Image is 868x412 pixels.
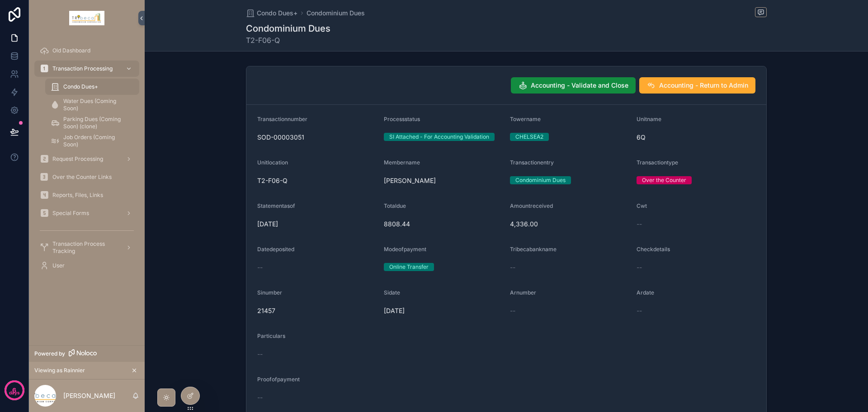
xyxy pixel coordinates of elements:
[52,65,113,72] span: Transaction Processing
[510,220,629,229] span: 4,336.00
[389,263,429,271] div: Online Transfer
[52,210,89,217] span: Special Forms
[34,239,139,256] a: Transaction Process Tracking
[63,116,130,130] span: Parking Dues (Coming Soon) (clone)
[384,220,503,229] span: 8808.44
[34,61,139,77] a: Transaction Processing
[257,263,263,272] span: --
[257,202,295,209] span: Statementasof
[510,289,536,296] span: Arnumber
[307,9,365,18] a: Condominium Dues
[257,393,263,402] span: --
[531,81,628,90] span: Accounting - Validate and Close
[637,263,642,272] span: --
[257,159,288,166] span: Unitlocation
[257,376,300,383] span: Proofofpayment
[52,192,103,199] span: Reports, Files, Links
[63,391,115,400] p: [PERSON_NAME]
[257,289,282,296] span: Sinumber
[34,257,139,274] a: User
[515,133,543,141] div: CHELSEA2
[34,42,139,59] a: Old Dashboard
[257,116,307,122] span: Transactionnumber
[257,332,285,339] span: Particulars
[637,133,756,142] span: 6Q
[34,350,65,357] span: Powered by
[45,133,139,149] a: Job Orders (Coming Soon)
[34,367,85,374] span: Viewing as Rainnier
[384,246,426,253] span: Modeofpayment
[34,205,139,221] a: Special Forms
[515,176,566,184] div: Condominium Dues
[257,9,297,18] span: Condo Dues+
[257,350,263,359] span: --
[510,306,515,315] span: --
[257,176,377,185] span: T2-F06-Q
[637,202,647,209] span: Cwt
[384,176,503,185] span: [PERSON_NAME]
[45,97,139,113] a: Water Dues (Coming Soon)
[29,36,145,286] div: scrollable content
[246,35,330,46] span: T2-F06-Q
[34,169,139,185] a: Over the Counter Links
[52,262,65,269] span: User
[9,389,20,397] p: days
[642,176,686,184] div: Over the Counter
[63,83,98,90] span: Condo Dues+
[637,289,654,296] span: Ardate
[637,306,642,315] span: --
[637,220,642,229] span: --
[52,240,118,255] span: Transaction Process Tracking
[45,115,139,131] a: Parking Dues (Coming Soon) (clone)
[511,77,636,94] button: Accounting - Validate and Close
[246,22,330,35] h1: Condominium Dues
[34,151,139,167] a: Request Processing
[637,246,670,253] span: Checkdetails
[510,116,541,122] span: Towername
[34,187,139,203] a: Reports, Files, Links
[52,47,90,54] span: Old Dashboard
[384,202,406,209] span: Totaldue
[384,116,420,122] span: Processstatus
[257,220,377,229] span: [DATE]
[63,134,130,148] span: Job Orders (Coming Soon)
[510,202,553,209] span: Amountreceived
[63,98,130,112] span: Water Dues (Coming Soon)
[639,77,755,94] button: Accounting - Return to Admin
[29,345,145,362] a: Powered by
[257,133,377,142] span: SOD-00003051
[52,173,112,181] span: Over the Counter Links
[257,306,377,315] span: 21457
[246,9,297,18] a: Condo Dues+
[12,386,16,395] p: 6
[52,155,103,163] span: Request Processing
[659,81,748,90] span: Accounting - Return to Admin
[257,246,294,253] span: Datedeposited
[510,246,557,253] span: Tribecabankname
[45,79,139,95] a: Condo Dues+
[384,306,503,315] span: [DATE]
[384,289,400,296] span: Sidate
[389,133,489,141] div: SI Attached - For Accounting Validation
[384,159,420,166] span: Membername
[637,116,661,122] span: Unitname
[510,159,554,166] span: Transactionentry
[69,11,104,25] img: App logo
[510,263,515,272] span: --
[637,159,678,166] span: Transactiontype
